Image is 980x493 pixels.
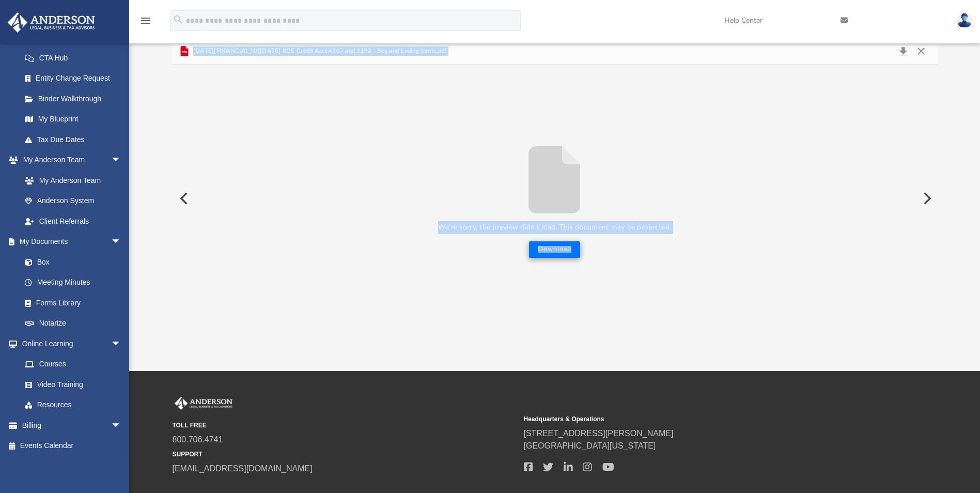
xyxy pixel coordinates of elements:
a: Events Calendar [7,436,137,456]
span: arrow_drop_down [111,415,132,436]
button: Previous File [172,184,194,213]
a: CTA Hub [14,48,137,68]
a: Client Referrals [14,211,132,232]
small: SUPPORT [173,450,517,459]
img: User Pic [957,13,972,28]
i: menu [139,14,152,27]
a: My Anderson Team [14,170,127,191]
a: My Blueprint [14,109,132,130]
a: My Documentsarrow_drop_down [7,232,132,252]
div: Preview [172,38,937,332]
span: arrow_drop_down [111,232,132,253]
i: search [173,14,184,25]
a: Online Learningarrow_drop_down [7,333,132,354]
a: Box [14,252,127,272]
img: Anderson Advisors Platinum Portal [5,12,98,33]
a: Tax Due Dates [14,129,137,150]
a: [EMAIL_ADDRESS][DOMAIN_NAME] [173,464,313,473]
span: arrow_drop_down [111,333,132,355]
a: My Anderson Teamarrow_drop_down [7,150,132,171]
p: We’re sorry, the preview didn’t load. This document may be protected. [172,221,937,234]
a: Entity Change Request [14,68,137,89]
a: Video Training [14,374,127,395]
button: Download [529,241,580,258]
a: menu [139,20,152,27]
a: Courses [14,354,132,375]
a: [STREET_ADDRESS][PERSON_NAME] [524,429,674,438]
span: [DATE][FINANCIAL_ID][DATE] RDE Credit Acct 4307 and 2192 - Beg and Ending Stmts.pdf [191,47,446,56]
a: Binder Walkthrough [14,88,137,109]
img: Anderson Advisors Platinum Portal [173,397,235,410]
a: Resources [14,395,132,415]
small: Headquarters & Operations [524,414,868,424]
div: File preview [172,65,937,331]
a: Meeting Minutes [14,272,132,293]
a: 800.706.4741 [173,435,223,444]
a: Forms Library [14,292,127,313]
button: Next File [915,184,938,213]
small: TOLL FREE [173,421,517,430]
a: Billingarrow_drop_down [7,415,137,436]
a: [GEOGRAPHIC_DATA][US_STATE] [524,441,656,450]
a: Anderson System [14,191,132,211]
a: Notarize [14,313,132,334]
button: Download [894,44,912,58]
span: arrow_drop_down [111,150,132,171]
button: Close [912,44,930,58]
